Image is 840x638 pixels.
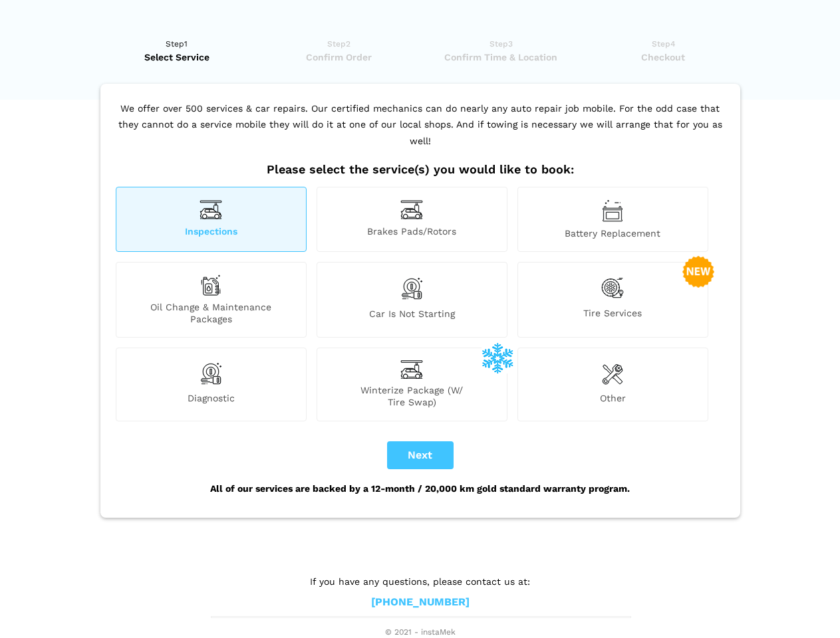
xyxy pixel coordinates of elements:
[317,384,507,408] span: Winterize Package (W/ Tire Swap)
[112,100,728,163] p: We offer over 500 services & car repairs. Our certified mechanics can do nearly any auto repair j...
[100,51,254,64] span: Select Service
[424,37,578,64] a: Step3
[317,308,507,325] span: Car is not starting
[112,162,728,177] h2: Please select the service(s) you would like to book:
[387,441,454,469] button: Next
[587,37,740,64] a: Step4
[100,37,254,64] a: Step1
[518,227,708,239] span: Battery Replacement
[211,574,630,589] p: If you have any questions, please contact us at:
[482,342,513,373] img: winterize-icon_1.png
[211,627,630,638] span: © 2021 - instaMek
[424,51,578,64] span: Confirm Time & Location
[116,392,306,408] span: Diagnostic
[262,51,416,64] span: Confirm Order
[317,225,507,239] span: Brakes Pads/Rotors
[112,469,728,508] div: All of our services are backed by a 12-month / 20,000 km gold standard warranty program.
[371,595,470,609] a: [PHONE_NUMBER]
[682,256,714,288] img: new-badge-2-48.png
[116,225,306,239] span: Inspections
[587,51,740,64] span: Checkout
[518,307,708,325] span: Tire Services
[262,37,416,64] a: Step2
[518,392,708,408] span: Other
[116,301,306,325] span: Oil Change & Maintenance Packages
